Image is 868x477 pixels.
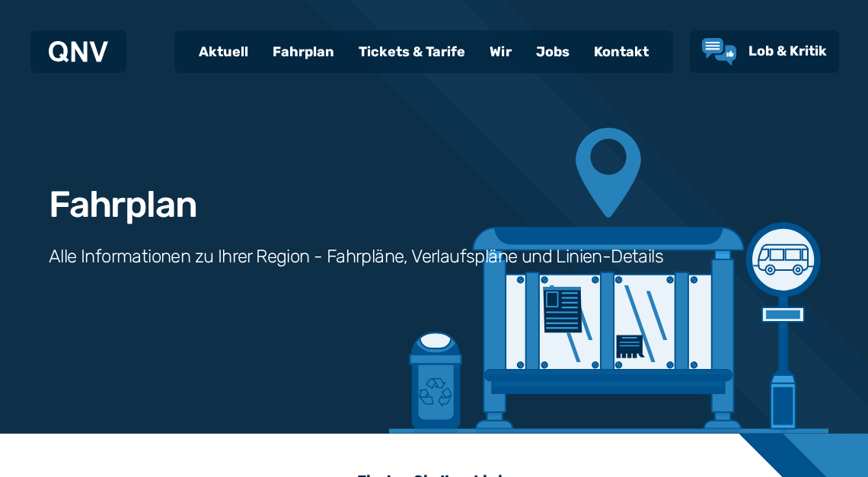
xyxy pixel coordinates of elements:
[524,32,582,72] a: Jobs
[477,32,524,72] a: Wir
[702,38,827,65] a: Lob & Kritik
[49,37,108,67] a: QNV Logo
[187,32,260,72] a: Aktuell
[260,32,346,72] a: Fahrplan
[582,32,661,72] a: Kontakt
[49,41,108,62] img: QNV Logo
[748,43,827,59] span: Lob & Kritik
[49,244,663,269] h3: Alle Informationen zu Ihrer Region - Fahrpläne, Verlaufspläne und Linien-Details
[346,32,477,72] a: Tickets & Tarife
[49,186,196,223] h1: Fahrplan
